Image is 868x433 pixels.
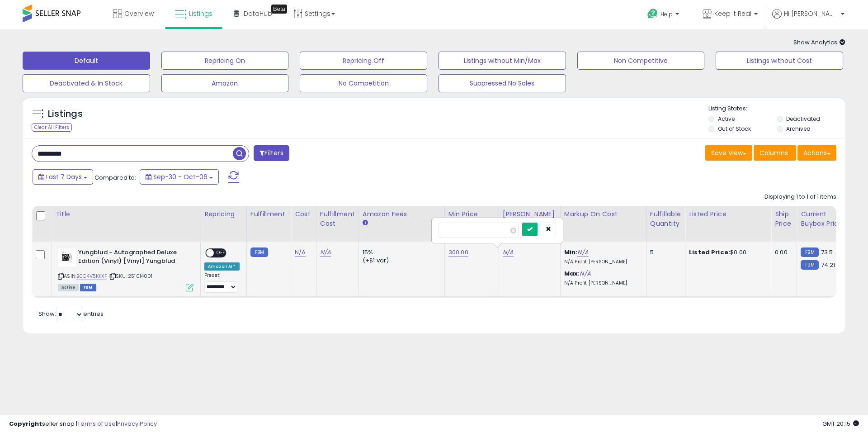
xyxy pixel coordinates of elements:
[759,148,788,157] span: Columns
[140,169,219,185] button: Sep-30 - Oct-06
[772,9,844,29] a: Hi [PERSON_NAME]
[718,125,751,133] label: Out of Stock
[295,209,312,219] div: Cost
[254,145,289,161] button: Filters
[300,52,427,70] button: Repricing Off
[33,169,93,185] button: Last 7 Days
[650,248,678,257] div: 5
[271,5,287,14] div: Tooltip anchor
[821,248,833,257] span: 73.5
[161,52,289,70] button: Repricing On
[564,280,639,286] p: N/A Profit [PERSON_NAME]
[689,248,764,257] div: $0.00
[640,1,688,29] a: Help
[801,260,818,270] small: FBM
[564,209,642,219] div: Markup on Cost
[448,209,495,219] div: Min Price
[439,52,566,70] button: Listings without Min/Max
[32,123,72,132] div: Clear All Filters
[564,269,580,278] b: Max:
[58,248,76,266] img: 41rf0w2kdDL._SL40_.jpg
[204,209,243,219] div: Repricing
[204,272,240,293] div: Preset:
[821,261,835,269] span: 74.21
[577,248,588,257] a: N/A
[580,269,590,278] a: N/A
[250,247,268,257] small: FBM
[764,193,836,201] div: Displaying 1 to 1 of 1 items
[786,125,811,133] label: Archived
[161,74,289,92] button: Amazon
[560,206,646,242] th: The percentage added to the cost of goods (COGS) that forms the calculator for Min & Max prices.
[503,248,514,257] a: N/A
[78,248,188,267] b: Yungblud - Autographed Deluxe Edition (Vinyl) [Vinyl] Yungblud
[214,249,228,257] span: OFF
[503,209,557,219] div: [PERSON_NAME]
[689,209,767,219] div: Listed Price
[23,52,150,70] button: Default
[108,272,153,280] span: | SKU: 251014001
[363,209,441,219] div: Amazon Fees
[801,247,818,257] small: FBM
[363,219,368,227] small: Amazon Fees.
[204,262,240,271] div: Amazon AI *
[56,209,197,219] div: Title
[153,172,208,181] span: Sep-30 - Oct-06
[38,309,104,318] span: Show: entries
[754,145,796,161] button: Columns
[48,108,83,120] h5: Listings
[577,52,705,70] button: Non Competitive
[786,115,820,123] label: Deactivated
[250,209,287,219] div: Fulfillment
[363,257,438,265] div: (+$1 var)
[244,9,272,18] span: DataHub
[320,209,355,228] div: Fulfillment Cost
[124,9,154,18] span: Overview
[775,248,790,257] div: 0.00
[564,248,578,257] b: Min:
[439,74,566,92] button: Suppressed No Sales
[716,52,843,70] button: Listings without Cost
[784,9,838,18] span: Hi [PERSON_NAME]
[714,9,751,18] span: Keep It Real
[801,209,847,228] div: Current Buybox Price
[58,248,193,290] div: ASIN:
[189,9,212,18] span: Listings
[76,272,107,280] a: B0C4V5KKXF
[689,248,730,257] b: Listed Price:
[448,248,468,257] a: 300.00
[46,172,82,181] span: Last 7 Days
[295,248,306,257] a: N/A
[300,74,427,92] button: No Competition
[23,74,150,92] button: Deactivated & In Stock
[80,284,96,291] span: FBM
[660,10,673,18] span: Help
[708,105,845,113] p: Listing States:
[320,248,331,257] a: N/A
[705,145,752,161] button: Save View
[564,259,639,265] p: N/A Profit [PERSON_NAME]
[797,145,836,161] button: Actions
[94,173,136,182] span: Compared to:
[58,284,79,291] span: All listings currently available for purchase on Amazon
[647,8,658,19] i: Get Help
[363,248,438,257] div: 15%
[775,209,793,228] div: Ship Price
[793,38,845,47] span: Show Analytics
[650,209,681,228] div: Fulfillable Quantity
[718,115,735,123] label: Active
